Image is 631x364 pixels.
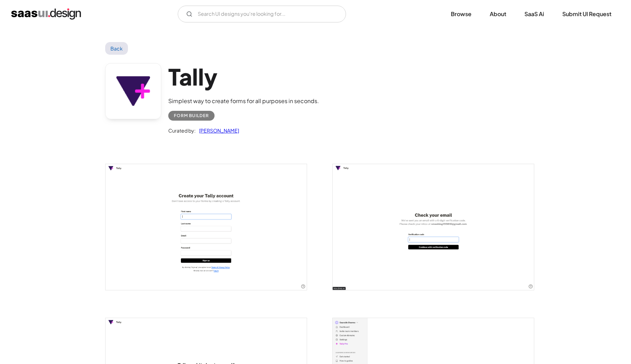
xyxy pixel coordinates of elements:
[178,6,346,22] form: Email Form
[333,164,534,290] img: 63f362d3340ac898d073117e_Tally%20Email%20Confirmation.png
[168,97,319,105] div: Simplest way to create forms for all purposes in seconds.
[178,6,346,22] input: Search UI designs you're looking for...
[168,126,196,135] div: Curated by:
[516,6,552,22] a: SaaS Ai
[481,6,515,22] a: About
[442,6,480,22] a: Browse
[11,8,81,20] a: home
[333,164,534,290] a: open lightbox
[106,164,307,290] a: open lightbox
[554,6,620,22] a: Submit UI Request
[105,42,128,55] a: Back
[196,126,239,135] a: [PERSON_NAME]
[168,63,319,90] h1: Tally
[174,112,209,120] div: Form Builder
[106,164,307,290] img: 63f362cb1bb84d8b2386472b_Tally%20Signup%20Screen.png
